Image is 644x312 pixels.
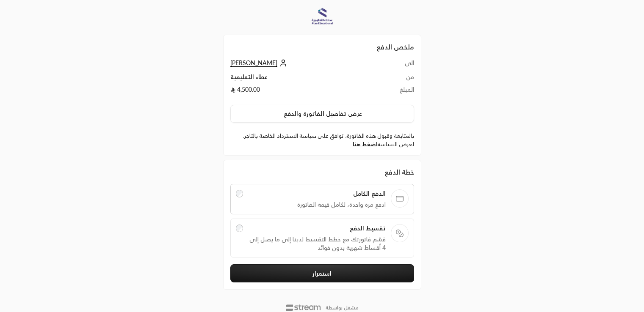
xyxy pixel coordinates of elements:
td: 4,500.00 [230,85,378,98]
td: عطاء التعليمية [230,73,378,85]
span: ادفع مرة واحدة، لكامل قيمة الفاتورة [248,200,385,209]
div: خطة الدفع [230,167,414,177]
label: بالمتابعة وقبول هذه الفاتورة، توافق على سياسة الاسترداد الخاصة بالتاجر. لعرض السياسة . [230,132,414,148]
td: الى [378,59,414,73]
input: تقسيط الدفعقسّم فاتورتك مع خطط التقسيط لدينا إلى ما يصل إلى 4 أقساط شهرية بدون فوائد [236,224,243,232]
p: مشغل بواسطة [326,304,359,311]
input: الدفع الكاملادفع مرة واحدة، لكامل قيمة الفاتورة [236,190,243,197]
button: عرض تفاصيل الفاتورة والدفع [230,105,414,123]
button: استمرار [230,264,414,282]
h2: ملخص الدفع [230,42,414,52]
a: [PERSON_NAME] [230,59,289,66]
span: تقسيط الدفع [248,224,385,233]
a: اضغط هنا [353,141,377,148]
td: المبلغ [378,85,414,98]
span: قسّم فاتورتك مع خطط التقسيط لدينا إلى ما يصل إلى 4 أقساط شهرية بدون فوائد [248,235,385,252]
span: الدفع الكامل [248,189,385,198]
td: من [378,73,414,85]
span: [PERSON_NAME] [230,59,277,67]
img: Company Logo [311,5,334,28]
